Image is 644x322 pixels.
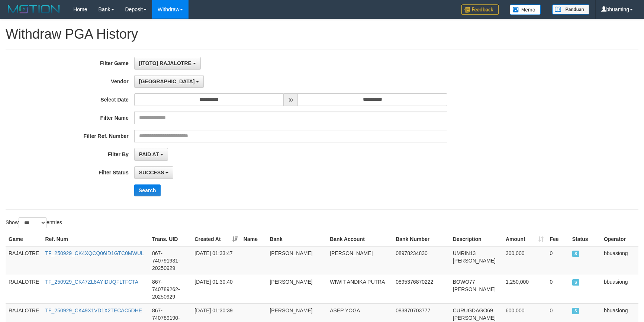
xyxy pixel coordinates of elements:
span: to [284,93,298,106]
td: 1,250,000 [503,275,547,303]
button: Search [134,184,161,196]
span: SUCCESS [572,308,580,314]
td: 0895376870222 [393,275,450,303]
span: [ITOTO] RAJALOTRE [139,60,191,66]
th: Game [6,232,42,246]
td: 0 [547,246,569,275]
th: Bank Account [327,232,393,246]
td: 867-740789262-20250929 [149,275,191,303]
td: bbuasiong [601,246,638,275]
td: [DATE] 01:33:47 [191,246,241,275]
th: Bank Number [393,232,450,246]
button: [ITOTO] RAJALOTRE [134,57,201,70]
span: SUCCESS [572,251,580,257]
span: [GEOGRAPHIC_DATA] [139,78,195,84]
th: Operator [601,232,638,246]
td: 867-740791931-20250929 [149,246,191,275]
h1: Withdraw PGA History [6,27,638,42]
img: Button%20Memo.svg [510,4,541,15]
th: Name [241,232,267,246]
th: Status [569,232,601,246]
select: Showentries [19,217,46,228]
td: [PERSON_NAME] [327,246,393,275]
td: RAJALOTRE [6,275,42,303]
td: 300,000 [503,246,547,275]
td: [DATE] 01:30:40 [191,275,241,303]
th: Amount: activate to sort column ascending [503,232,547,246]
button: SUCCESS [134,166,174,179]
label: Show entries [6,217,62,228]
td: 08978234830 [393,246,450,275]
a: TF_250929_CK4XQCQ06ID1GTC0MWUL [45,250,144,256]
a: TF_250929_CK49X1VD1X2TECAC5DHE [45,307,142,313]
img: Feedback.jpg [461,4,499,15]
img: MOTION_logo.png [6,4,62,15]
td: UMRIN13 [PERSON_NAME] [450,246,503,275]
td: RAJALOTRE [6,246,42,275]
th: Created At: activate to sort column ascending [191,232,241,246]
td: 0 [547,275,569,303]
td: [PERSON_NAME] [267,275,327,303]
td: [PERSON_NAME] [267,246,327,275]
td: WIWIT ANDIKA PUTRA [327,275,393,303]
button: PAID AT [134,148,168,161]
img: panduan.png [552,4,589,15]
span: SUCCESS [572,279,580,286]
td: bbuasiong [601,275,638,303]
th: Trans. UID [149,232,191,246]
button: [GEOGRAPHIC_DATA] [134,75,204,88]
span: SUCCESS [139,170,164,176]
th: Ref. Num [42,232,149,246]
th: Fee [547,232,569,246]
span: PAID AT [139,151,159,157]
th: Bank [267,232,327,246]
td: BOWO77 [PERSON_NAME] [450,275,503,303]
a: TF_250929_CK47ZL8AYIDUQFLTFCTA [45,279,138,285]
th: Description [450,232,503,246]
